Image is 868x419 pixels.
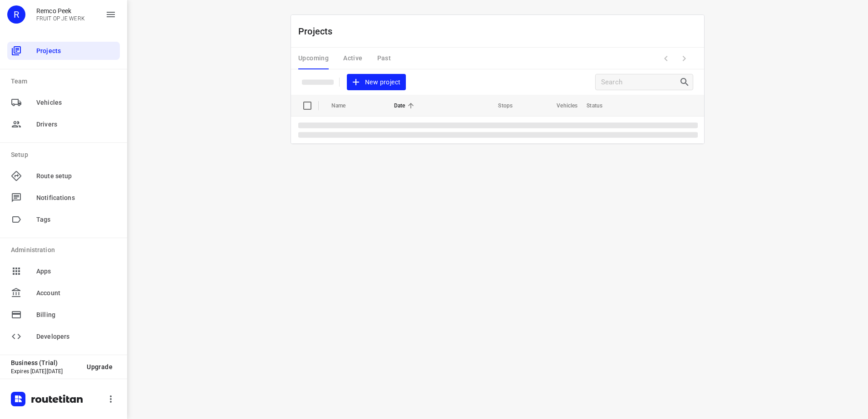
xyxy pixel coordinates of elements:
[11,368,79,375] p: Expires [DATE][DATE]
[7,115,120,133] div: Drivers
[7,42,120,60] div: Projects
[7,306,120,324] div: Billing
[347,74,406,91] button: New project
[352,77,400,88] span: New project
[394,100,417,111] span: Date
[79,359,120,375] button: Upgrade
[11,77,120,86] p: Team
[7,93,120,112] div: Vehicles
[601,75,679,89] input: Search projects
[36,46,116,56] span: Projects
[486,100,513,111] span: Stops
[7,284,120,302] div: Account
[7,167,120,185] div: Route setup
[7,210,120,229] div: Tags
[11,245,120,255] p: Administration
[331,100,358,111] span: Name
[11,359,79,366] p: Business (Trial)
[36,98,116,107] span: Vehicles
[36,310,116,320] span: Billing
[298,24,340,38] p: Projects
[36,7,85,15] p: Remco Peek
[675,49,693,68] span: Next Page
[36,120,116,129] span: Drivers
[36,267,116,276] span: Apps
[36,193,116,203] span: Notifications
[545,100,577,111] span: Vehicles
[657,49,675,68] span: Previous Page
[87,363,113,370] span: Upgrade
[7,327,120,346] div: Developers
[11,150,120,160] p: Setup
[36,215,116,224] span: Tags
[7,262,120,280] div: Apps
[7,189,120,207] div: Notifications
[587,100,614,111] span: Status
[36,332,116,341] span: Developers
[679,77,693,88] div: Search
[36,288,116,298] span: Account
[36,15,85,22] p: FRUIT OP JE WERK
[7,5,25,24] div: R
[36,171,116,181] span: Route setup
